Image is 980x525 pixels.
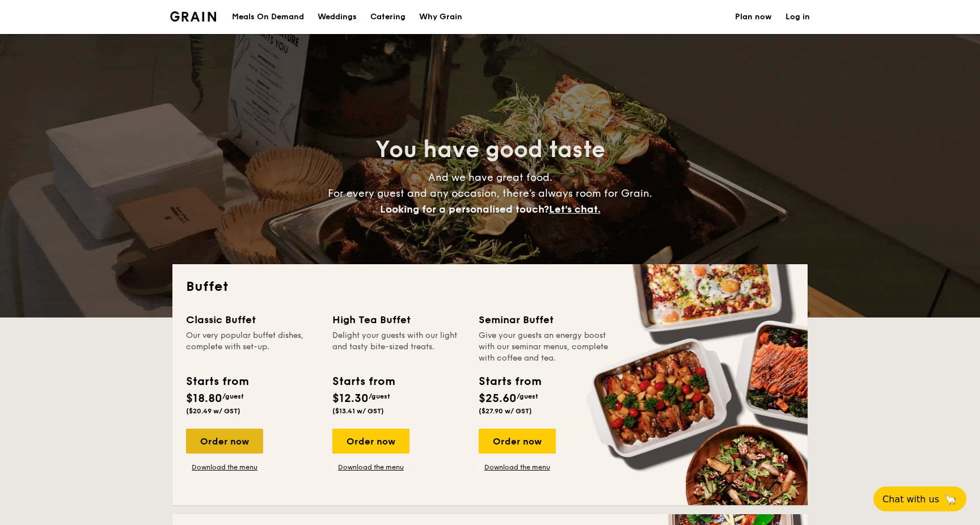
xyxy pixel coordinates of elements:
[332,392,369,405] span: $12.30
[186,463,263,472] a: Download the menu
[479,392,517,405] span: $25.60
[170,11,216,22] img: Grain
[332,463,409,472] a: Download the menu
[332,407,384,415] span: ($13.41 w/ GST)
[332,429,409,454] div: Order now
[873,486,966,511] button: Chat with us🦙
[479,330,611,364] div: Give your guests an energy boost with our seminar menus, complete with coffee and tea.
[479,429,556,454] div: Order now
[332,312,465,328] div: High Tea Buffet
[332,373,394,390] div: Starts from
[186,407,240,415] span: ($20.49 w/ GST)
[186,312,319,328] div: Classic Buffet
[328,171,652,215] span: And we have great food. For every guest and any occasion, there’s always room for Grain.
[186,429,263,454] div: Order now
[479,407,532,415] span: ($27.90 w/ GST)
[375,136,605,163] span: You have good taste
[882,494,939,505] span: Chat with us
[369,392,390,400] span: /guest
[380,203,549,215] span: Looking for a personalised touch?
[222,392,244,400] span: /guest
[186,278,794,296] h2: Buffet
[479,373,540,390] div: Starts from
[517,392,538,400] span: /guest
[479,463,556,472] a: Download the menu
[186,392,222,405] span: $18.80
[186,373,248,390] div: Starts from
[170,11,216,22] a: Logotype
[944,493,957,506] span: 🦙
[332,330,465,364] div: Delight your guests with our light and tasty bite-sized treats.
[549,203,601,215] span: Let's chat.
[479,312,611,328] div: Seminar Buffet
[186,330,319,364] div: Our very popular buffet dishes, complete with set-up.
